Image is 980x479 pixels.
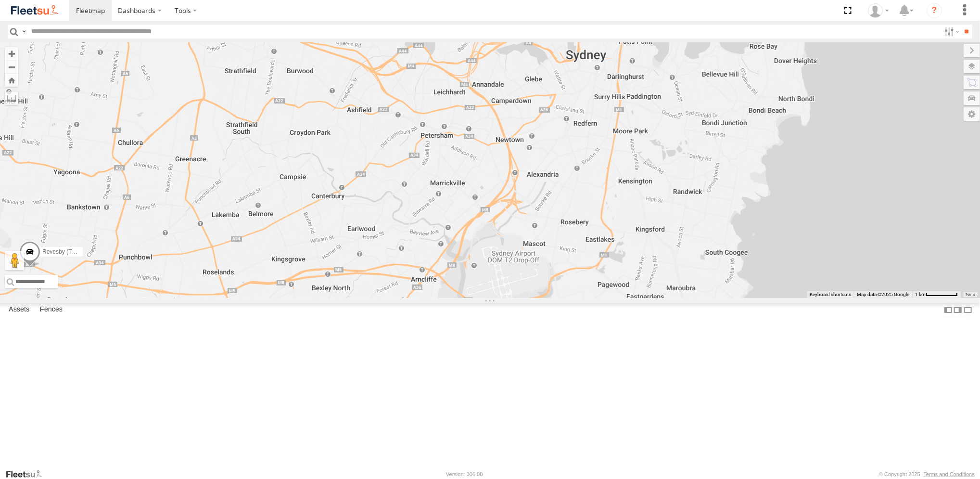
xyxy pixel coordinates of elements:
[5,74,18,87] button: Zoom Home
[953,303,963,317] label: Dock Summary Table to the Right
[879,471,975,477] div: © Copyright 2025 -
[865,3,892,18] div: Adrian Singleton
[42,248,133,255] span: Revesby (T07 - [PERSON_NAME])
[20,25,28,39] label: Search Query
[857,292,909,297] span: Map data ©2025 Google
[35,303,67,317] label: Fences
[943,303,953,317] label: Dock Summary Table to the Left
[5,47,18,60] button: Zoom in
[912,291,961,298] button: Map Scale: 1 km per 63 pixels
[5,91,18,105] label: Measure
[5,60,18,74] button: Zoom out
[4,303,34,317] label: Assets
[5,469,50,479] a: Visit our Website
[10,4,60,17] img: fleetsu-logo-horizontal.svg
[964,107,980,121] label: Map Settings
[915,292,926,297] span: 1 km
[5,251,24,270] button: Drag Pegman onto the map to open Street View
[927,3,942,18] i: ?
[446,471,483,477] div: Version: 306.00
[966,293,976,297] a: Terms
[963,303,973,317] label: Hide Summary Table
[810,291,851,298] button: Keyboard shortcuts
[924,471,975,477] a: Terms and Conditions
[941,25,961,39] label: Search Filter Options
